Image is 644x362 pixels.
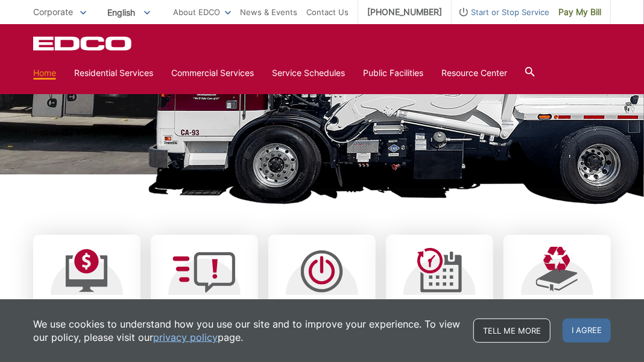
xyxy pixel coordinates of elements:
[306,5,349,19] a: Contact Us
[33,36,133,51] a: EDCD logo. Return to the homepage.
[272,66,345,80] a: Service Schedules
[563,319,611,343] span: I agree
[363,66,423,80] a: Public Facilities
[33,66,56,80] a: Home
[74,66,153,80] a: Residential Services
[240,5,297,19] a: News & Events
[441,66,507,80] a: Resource Center
[173,5,231,19] a: About EDCO
[98,2,159,22] span: English
[558,5,601,19] span: Pay My Bill
[33,7,73,17] span: Corporate
[473,319,551,343] a: Tell me more
[33,317,461,344] p: We use cookies to understand how you use our site and to improve your experience. To view our pol...
[153,331,218,344] a: privacy policy
[171,66,254,80] a: Commercial Services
